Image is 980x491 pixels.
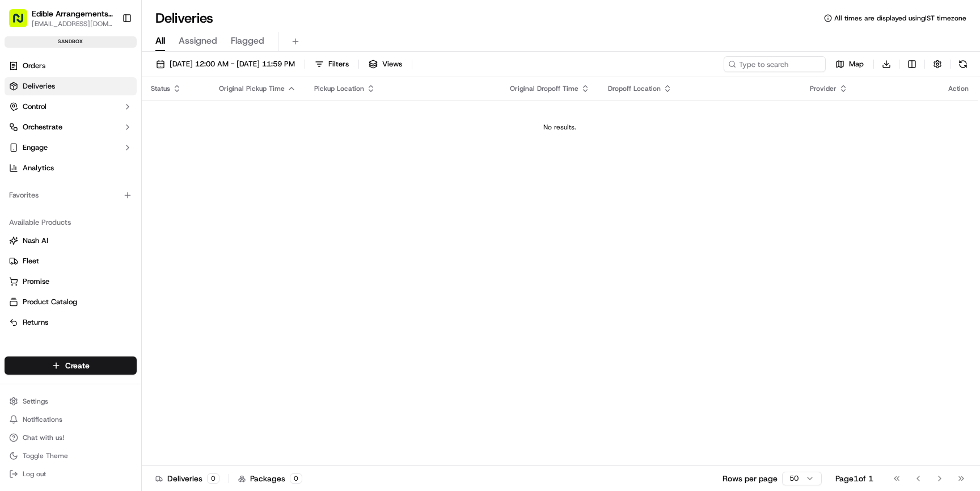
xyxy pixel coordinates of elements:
[723,473,778,484] p: Rows per page
[9,317,132,328] a: Returns
[810,84,837,93] span: Provider
[151,56,300,72] button: [DATE] 12:00 AM - [DATE] 11:59 PM
[23,276,49,287] span: Promise
[23,297,77,307] span: Product Catalog
[231,34,264,48] span: Flagged
[5,393,137,409] button: Settings
[23,317,48,328] span: Returns
[23,102,47,112] span: Control
[23,236,48,246] span: Nash AI
[23,469,46,479] span: Log out
[382,59,402,69] span: Views
[207,473,219,484] div: 0
[9,276,132,287] a: Promise
[310,56,354,72] button: Filters
[151,84,170,93] span: Status
[328,59,349,69] span: Filters
[32,8,113,19] button: Edible Arrangements API Sandbox
[5,430,137,446] button: Chat with us!
[5,98,137,116] button: Control
[5,159,137,177] a: Analytics
[290,473,302,484] div: 0
[5,213,137,232] div: Available Products
[5,57,137,75] a: Orders
[23,256,39,266] span: Fleet
[834,14,966,23] span: All times are displayed using IST timezone
[5,5,117,32] button: Edible Arrangements API Sandbox[EMAIL_ADDRESS][DOMAIN_NAME]
[835,473,873,484] div: Page 1 of 1
[5,356,137,375] button: Create
[9,297,132,307] a: Product Catalog
[5,118,137,136] button: Orchestrate
[23,61,45,71] span: Orders
[23,451,68,460] span: Toggle Theme
[155,9,213,27] h1: Deliveries
[155,34,165,48] span: All
[219,84,285,93] span: Original Pickup Time
[5,448,137,464] button: Toggle Theme
[23,163,54,173] span: Analytics
[5,232,137,250] button: Nash AI
[608,84,661,93] span: Dropoff Location
[5,466,137,482] button: Log out
[5,186,137,204] div: Favorites
[23,122,62,132] span: Orchestrate
[23,415,62,424] span: Notifications
[238,473,302,484] div: Packages
[724,56,826,72] input: Type to search
[830,56,869,72] button: Map
[510,84,578,93] span: Original Dropoff Time
[849,59,864,69] span: Map
[9,236,132,246] a: Nash AI
[5,293,137,311] button: Product Catalog
[5,139,137,157] button: Engage
[170,59,295,69] span: [DATE] 12:00 AM - [DATE] 11:59 PM
[32,19,113,28] button: [EMAIL_ADDRESS][DOMAIN_NAME]
[23,81,55,91] span: Deliveries
[5,77,137,95] a: Deliveries
[5,252,137,270] button: Fleet
[155,473,219,484] div: Deliveries
[5,36,137,48] div: sandbox
[5,272,137,291] button: Promise
[179,34,217,48] span: Assigned
[23,433,64,442] span: Chat with us!
[364,56,407,72] button: Views
[948,84,969,93] div: Action
[5,412,137,427] button: Notifications
[23,142,48,153] span: Engage
[9,256,132,266] a: Fleet
[5,313,137,331] button: Returns
[65,360,90,371] span: Create
[23,397,48,406] span: Settings
[314,84,364,93] span: Pickup Location
[146,123,973,132] div: No results.
[955,56,971,72] button: Refresh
